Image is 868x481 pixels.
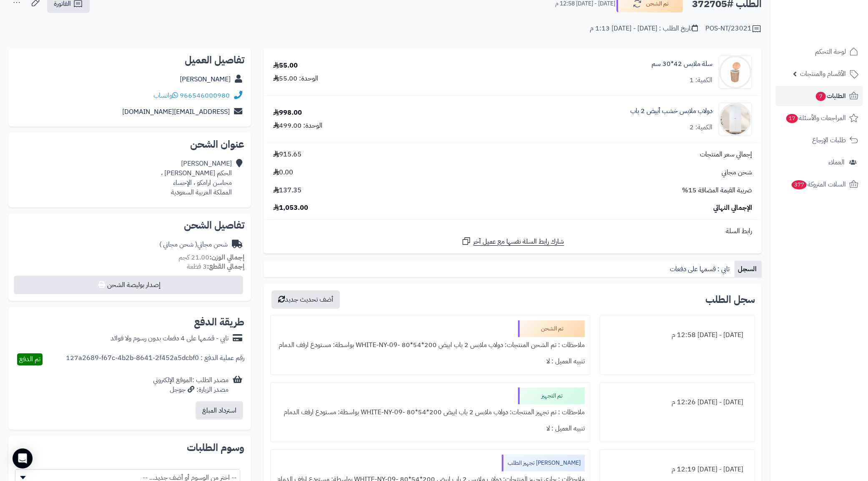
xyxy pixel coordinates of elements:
[735,261,762,277] a: السجل
[705,24,762,34] div: POS-NT/23021
[272,290,340,309] button: أضف تحديث جديد
[689,76,712,85] div: الكمية: 1
[13,448,33,468] div: Open Intercom Messenger
[194,317,244,327] h2: طريقة الدفع
[816,92,826,101] span: 7
[180,91,230,101] a: 966546000980
[273,203,308,213] span: 1,053.00
[276,404,585,421] div: ملاحظات : تم تجهيز المنتجات: دولاب ملابس 2 باب ابيض 200*54*80 -WHITE-NY-09 بواسطة: مستودع ارفف ال...
[775,108,863,128] a: المراجعات والأسئلة17
[66,353,244,365] div: رقم عملية الدفع : 127a2689-f67c-4b2b-8641-2f452a5dcbf0
[15,139,244,149] h2: عنوان الشحن
[14,276,243,294] button: إصدار بوليصة الشحن
[719,55,752,89] img: 1726666996-110116010093-90x90.jpg
[518,388,585,404] div: تم التجهيز
[267,227,758,236] div: رابط السلة
[461,236,564,247] a: شارك رابط السلة نفسها مع عميل آخر
[273,168,293,177] span: 0.00
[122,107,230,117] a: [EMAIL_ADDRESS][DOMAIN_NAME]
[273,186,302,195] span: 137.35
[473,237,564,247] span: شارك رابط السلة نفسها مع عميل آخر
[273,108,302,118] div: 998.00
[775,86,863,106] a: الطلبات7
[180,74,231,84] a: [PERSON_NAME]
[15,443,244,453] h2: وسوم الطلبات
[19,354,40,364] span: تم الدفع
[159,239,197,249] span: ( شحن مجاني )
[775,130,863,150] a: طلبات الإرجاع
[811,21,860,38] img: logo-2.png
[605,394,750,410] div: [DATE] - [DATE] 12:26 م
[273,121,322,131] div: الوحدة: 499.00
[785,112,846,124] span: المراجعات والأسئلة
[209,252,244,262] strong: إجمالي الوزن:
[682,186,752,195] span: ضريبة القيمة المضافة 15%
[273,74,318,83] div: الوحدة: 55.00
[15,220,244,230] h2: تفاصيل الشحن
[700,150,752,159] span: إجمالي سعر المنتجات
[159,240,228,249] div: شحن مجاني
[630,106,712,116] a: دولاب ملابس خشب أبيض 2 باب
[652,59,712,69] a: سلة ملابس 42*30 سم
[273,61,298,71] div: 55.00
[705,295,755,305] h3: سجل الطلب
[689,123,712,132] div: الكمية: 2
[15,55,244,65] h2: تفاصيل العميل
[502,455,585,471] div: [PERSON_NAME] تجهيز الطلب
[791,179,846,190] span: السلات المتروكة
[111,334,229,343] div: تابي - قسّمها على 4 دفعات بدون رسوم ولا فوائد
[786,114,798,123] span: 17
[276,337,585,353] div: ملاحظات : تم الشحن المنتجات: دولاب ملابس 2 باب ابيض 200*54*80 -WHITE-NY-09 بواسطة: مستودع ارفف ال...
[812,134,846,146] span: طلبات الإرجاع
[161,159,232,197] div: [PERSON_NAME] الحكم [PERSON_NAME] ، محاسن ارامكو ، الإحساء المملكة العربية السعودية
[179,252,244,262] small: 21.00 كجم
[207,262,244,272] strong: إجمالي القطع:
[722,168,752,177] span: شحن مجاني
[815,46,846,58] span: لوحة التحكم
[667,261,735,277] a: تابي : قسمها على دفعات
[605,327,750,343] div: [DATE] - [DATE] 12:58 م
[815,90,846,102] span: الطلبات
[518,320,585,337] div: تم الشحن
[775,152,863,172] a: العملاء
[273,150,302,159] span: 915.65
[187,262,244,272] small: 3 قطعة
[276,421,585,437] div: تنبيه العميل : لا
[276,353,585,370] div: تنبيه العميل : لا
[775,42,863,62] a: لوحة التحكم
[792,180,807,189] span: 377
[828,156,845,168] span: العملاء
[605,461,750,478] div: [DATE] - [DATE] 12:19 م
[713,203,752,213] span: الإجمالي النهائي
[196,401,243,420] button: استرداد المبلغ
[719,103,752,136] img: 1753185754-1-90x90.jpg
[775,174,863,194] a: السلات المتروكة377
[800,68,846,80] span: الأقسام والمنتجات
[153,91,178,101] a: واتساب
[153,385,229,395] div: مصدر الزيارة: جوجل
[590,24,698,33] div: تاريخ الطلب : [DATE] - [DATE] 1:13 م
[153,375,229,395] div: مصدر الطلب :الموقع الإلكتروني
